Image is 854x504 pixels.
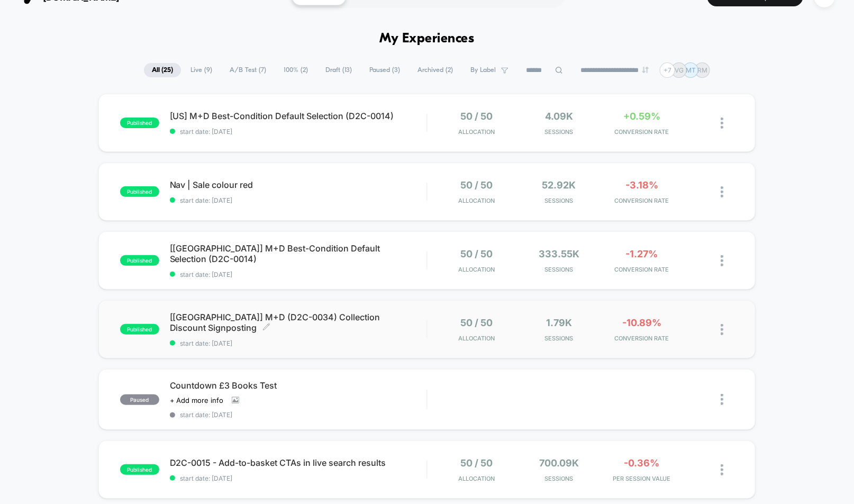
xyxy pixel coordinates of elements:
span: 50 / 50 [460,457,493,469]
span: 50 / 50 [460,317,493,328]
span: All ( 25 ) [144,63,181,77]
span: Live ( 9 ) [183,63,220,77]
span: 50 / 50 [460,111,493,122]
span: 4.09k [545,111,573,122]
span: Sessions [521,128,598,136]
span: published [120,255,159,266]
span: published [120,464,159,475]
span: 333.55k [539,248,579,259]
p: VG [675,66,684,74]
span: Sessions [521,266,598,273]
img: close [721,118,723,129]
span: By Label [470,66,496,74]
img: close [721,186,723,197]
span: 50 / 50 [460,248,493,259]
h1: My Experiences [380,31,475,47]
span: start date: [DATE] [170,196,427,204]
span: start date: [DATE] [170,411,427,419]
span: PER SESSION VALUE [603,475,680,482]
span: Allocation [458,475,495,482]
span: -0.36% [624,457,659,469]
span: 100% ( 2 ) [276,63,316,77]
span: Allocation [458,128,495,136]
span: Sessions [521,335,598,342]
span: published [120,186,159,197]
span: Nav | Sale colour red [170,179,427,190]
span: + Add more info [170,396,224,404]
span: CONVERSION RATE [603,197,680,204]
span: D2C-0015 - Add-to-basket CTAs in live search results [170,457,427,468]
span: published [120,118,159,128]
span: Sessions [521,475,598,482]
p: RM [697,66,707,74]
img: end [642,67,649,73]
span: CONVERSION RATE [603,266,680,273]
span: Allocation [458,197,495,204]
span: Allocation [458,335,495,342]
img: close [721,464,723,475]
span: Paused ( 3 ) [361,63,408,77]
span: start date: [DATE] [170,271,427,278]
span: 1.79k [546,317,572,328]
span: [[GEOGRAPHIC_DATA]] M+D (D2C-0034) Collection Discount Signposting [170,312,427,333]
span: 700.09k [539,457,579,469]
span: published [120,324,159,335]
span: [[GEOGRAPHIC_DATA]] M+D Best-Condition Default Selection (D2C-0014) [170,243,427,264]
span: start date: [DATE] [170,339,427,347]
span: Allocation [458,266,495,273]
span: A/B Test ( 7 ) [222,63,274,77]
span: Countdown £3 Books Test [170,380,427,391]
span: [US] M+D Best-Condition Default Selection (D2C-0014) [170,111,427,121]
span: -10.89% [622,317,661,328]
span: 50 / 50 [460,179,493,191]
span: start date: [DATE] [170,128,427,136]
p: MT [686,66,696,74]
span: CONVERSION RATE [603,335,680,342]
span: paused [120,394,159,405]
span: 52.92k [542,179,576,191]
span: Sessions [521,197,598,204]
span: CONVERSION RATE [603,128,680,136]
img: close [721,255,723,266]
div: + 7 [660,62,675,78]
img: close [721,394,723,405]
span: start date: [DATE] [170,474,427,482]
span: -3.18% [625,179,658,191]
span: Archived ( 2 ) [410,63,461,77]
span: +0.59% [623,111,660,122]
img: close [721,324,723,335]
span: Draft ( 13 ) [317,63,360,77]
span: -1.27% [625,248,658,259]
